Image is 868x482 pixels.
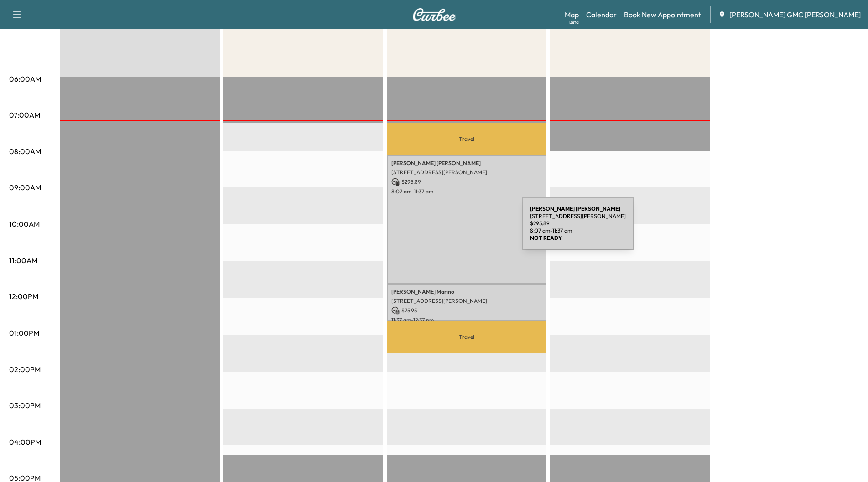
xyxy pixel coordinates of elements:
p: Travel [387,321,546,353]
p: 8:07 am - 11:37 am [530,227,626,234]
b: [PERSON_NAME] [PERSON_NAME] [530,205,620,212]
img: Curbee Logo [412,8,456,21]
p: 07:00AM [9,109,40,120]
a: MapBeta [565,9,579,20]
p: [STREET_ADDRESS][PERSON_NAME] [391,169,542,176]
p: $ 75.95 [391,306,542,315]
p: [PERSON_NAME] Marino [391,288,542,295]
p: 04:00PM [9,436,41,447]
p: Travel [387,123,546,155]
p: [STREET_ADDRESS][PERSON_NAME] [391,297,542,305]
p: 06:00AM [9,73,41,84]
span: [PERSON_NAME] GMC [PERSON_NAME] [729,9,861,20]
p: 10:00AM [9,218,40,229]
p: 02:00PM [9,364,41,375]
p: $ 295.89 [391,178,542,186]
p: $ 295.89 [530,220,626,227]
p: 03:00PM [9,400,41,411]
p: [PERSON_NAME] [PERSON_NAME] [391,160,542,167]
a: Book New Appointment [624,9,701,20]
p: 09:00AM [9,182,41,193]
b: NOT READY [530,234,562,241]
p: 12:00PM [9,291,38,302]
p: 08:00AM [9,146,41,157]
a: Calendar [586,9,617,20]
p: [STREET_ADDRESS][PERSON_NAME] [530,212,626,220]
p: 01:00PM [9,327,39,338]
p: 11:37 am - 12:37 pm [391,316,542,324]
p: 8:07 am - 11:37 am [391,188,542,195]
div: Beta [569,19,579,26]
p: 11:00AM [9,255,37,266]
